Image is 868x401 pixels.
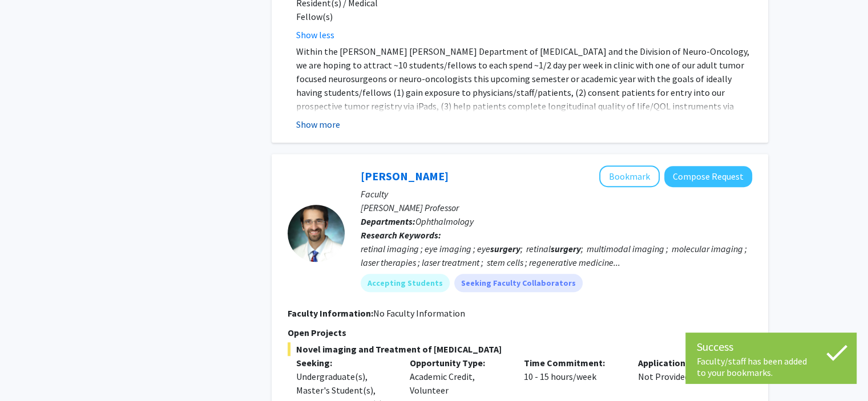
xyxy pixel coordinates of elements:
p: Seeking: [296,356,393,370]
b: Faculty Information: [288,307,373,319]
mat-chip: Seeking Faculty Collaborators [454,274,583,292]
div: Success [697,338,845,355]
iframe: Chat [9,350,49,392]
b: surgery [490,243,520,254]
p: [PERSON_NAME] Professor [361,201,752,214]
button: Add Yannis Paulus to Bookmarks [599,165,660,187]
div: Faculty/staff has been added to your bookmarks. [697,355,845,378]
b: surgery [551,243,581,254]
span: Novel imaging and Treatment of [MEDICAL_DATA] [288,342,752,356]
mat-chip: Accepting Students [361,274,450,292]
button: Compose Request to Yannis Paulus [664,166,752,187]
p: Faculty [361,187,752,201]
span: Ophthalmology [415,216,474,227]
p: Within the [PERSON_NAME] [PERSON_NAME] Department of [MEDICAL_DATA] and the Division of Neuro-Onc... [296,44,752,140]
p: Time Commitment: [524,356,621,370]
button: Show less [296,28,334,42]
button: Show more [296,118,340,131]
a: [PERSON_NAME] [361,169,449,183]
p: Opportunity Type: [410,356,507,370]
p: Application Deadline: [638,356,735,370]
span: No Faculty Information [373,307,465,319]
p: Open Projects [288,326,752,339]
div: retinal imaging ; eye imaging ; eye ; retinal ; multimodal imaging ; molecular imaging ; laser th... [361,242,752,269]
b: Research Keywords: [361,229,441,241]
b: Departments: [361,216,415,227]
